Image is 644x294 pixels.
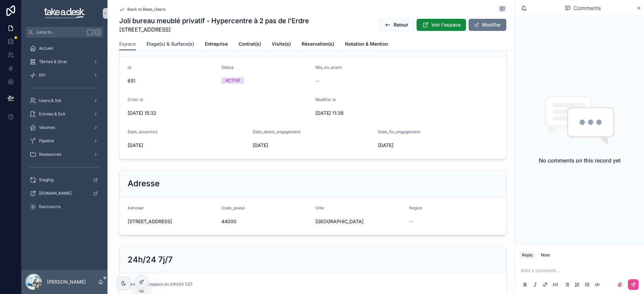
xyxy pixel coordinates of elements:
[221,218,310,225] span: 44000
[26,187,103,199] a: [DOMAIN_NAME]
[409,205,422,210] span: Region
[39,46,53,51] span: Accueil
[119,38,136,51] a: Espace
[394,21,408,28] span: Retour
[128,129,158,134] span: Date_ouverture
[573,4,601,12] span: Comments
[26,135,103,147] a: Pipeline
[26,27,103,38] button: Jump to...K
[26,148,103,160] a: Ressources
[119,41,136,47] span: Espace
[221,205,245,210] span: Code_postal
[119,26,309,34] span: [STREET_ADDRESS]
[44,8,85,19] img: App logo
[519,251,535,259] button: Reply
[315,78,319,84] span: --
[22,38,108,222] div: scrollable content
[26,121,103,134] a: Volumes
[128,65,131,70] span: id
[253,142,373,149] span: [DATE]
[302,41,334,47] span: Réservation(s)
[205,41,228,47] span: Entreprise
[95,30,100,35] span: K
[315,97,336,102] span: Modifier le
[119,16,309,26] h1: Joli bureau meublé privatif - Hypercentre à 2 pas de l'Erdre
[302,38,334,51] a: Réservation(s)
[39,177,53,183] span: Staging
[541,252,550,258] div: Note
[378,142,498,149] span: [DATE]
[36,30,84,35] span: Jump to...
[417,19,466,31] button: Voir l'espace
[26,56,103,68] a: Tâches & Strat
[539,156,620,164] h2: No comments on this record yet
[345,38,388,51] a: Notation & Mention
[128,78,216,84] span: 651
[272,41,291,47] span: Visite(s)
[26,108,103,120] a: Entrées & Exit
[39,59,67,64] span: Tâches & Strat
[26,95,103,107] a: Users & Sté
[239,41,261,47] span: Contrat(s)
[26,174,103,186] a: Staging
[26,42,103,54] a: Accueil
[272,38,291,51] a: Visite(s)
[538,251,553,259] button: Note
[39,191,72,196] span: [DOMAIN_NAME]
[221,65,233,70] span: Status
[39,152,61,157] span: Ressources
[128,218,216,225] span: [STREET_ADDRESS]
[39,125,55,130] span: Volumes
[205,38,228,51] a: Entreprise
[253,129,300,134] span: Date_debut_engagement
[128,110,310,116] span: [DATE] 15:32
[39,72,45,78] span: KPI
[128,205,143,210] span: Adresse
[409,218,413,225] span: --
[315,110,498,116] span: [DATE] 11:38
[431,21,461,28] span: Voir l'espace
[315,205,324,210] span: Ville
[128,178,160,189] h2: Adresse
[128,282,192,287] span: Rendre cet espace en 24h/24 7J/7
[315,218,404,225] span: [GEOGRAPHIC_DATA]
[39,204,60,209] span: Raccourcis
[225,78,240,84] div: ACTIVE
[127,7,165,12] span: Back to Base_Users
[345,41,388,47] span: Notation & Mention
[39,111,65,117] span: Entrées & Exit
[146,41,194,47] span: Etage(s) & Surface(s)
[128,254,173,265] h2: 24h/24 7j/7
[39,138,54,144] span: Pipeline
[47,279,86,285] p: [PERSON_NAME]
[128,97,143,102] span: Créer le
[239,38,261,51] a: Contrat(s)
[26,69,103,81] a: KPI
[379,19,414,31] button: Retour
[469,19,506,31] button: Modifier
[26,201,103,213] a: Raccourcis
[146,38,194,51] a: Etage(s) & Surface(s)
[315,65,342,70] span: Mis_en_avant
[128,142,248,149] span: [DATE]
[39,98,61,103] span: Users & Sté
[119,7,165,12] a: Back to Base_Users
[378,129,420,134] span: Date_fin_engagement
